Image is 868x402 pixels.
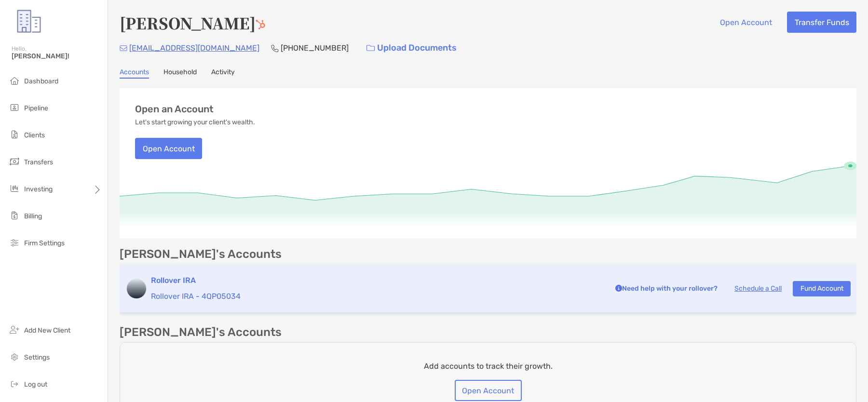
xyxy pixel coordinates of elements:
span: Transfers [24,158,53,166]
a: Accounts [120,68,149,79]
span: Billing [24,212,42,220]
img: settings icon [9,351,20,362]
p: Need help with your rollover? [613,282,718,295]
button: Open Account [712,12,779,33]
button: Open Account [455,380,522,401]
img: clients icon [9,129,20,140]
h3: Open an Account [135,104,214,115]
img: transfers icon [9,156,20,167]
img: Email Icon [120,45,127,51]
span: Dashboard [24,77,58,85]
img: logo account [127,279,146,298]
p: Let's start growing your client's wealth. [135,119,255,126]
img: Hubspot Icon [256,20,265,29]
img: investing icon [9,183,20,194]
p: Add accounts to track their growth. [424,360,553,372]
button: Fund Account [793,281,851,296]
a: Activity [211,68,235,79]
img: add_new_client icon [9,324,20,335]
p: Rollover IRA - 4QP05034 [151,290,602,302]
span: Log out [24,380,47,389]
p: [PHONE_NUMBER] [281,42,349,54]
span: Add New Client [24,326,70,335]
span: Firm Settings [24,239,65,247]
img: billing icon [9,210,20,221]
a: Go to Hubspot Deal [256,12,265,34]
a: Schedule a Call [734,284,782,293]
a: Upload Documents [360,38,463,58]
img: button icon [366,45,375,52]
span: Pipeline [24,104,48,112]
a: Household [163,68,197,79]
h3: Rollover IRA [151,275,602,286]
img: logout icon [9,378,20,389]
img: pipeline icon [9,102,20,113]
img: dashboard icon [9,75,20,86]
button: Transfer Funds [787,12,856,33]
span: Investing [24,185,53,193]
img: firm-settings icon [9,237,20,248]
h4: [PERSON_NAME] [120,12,265,34]
button: Open Account [135,138,202,159]
span: Settings [24,353,50,362]
img: Zoe Logo [12,4,46,39]
span: [PERSON_NAME]! [12,52,102,60]
p: [PERSON_NAME]'s Accounts [120,248,282,260]
p: [PERSON_NAME]'s Accounts [120,326,282,338]
span: Clients [24,131,45,139]
img: Phone Icon [271,44,279,52]
p: [EMAIL_ADDRESS][DOMAIN_NAME] [129,42,259,54]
